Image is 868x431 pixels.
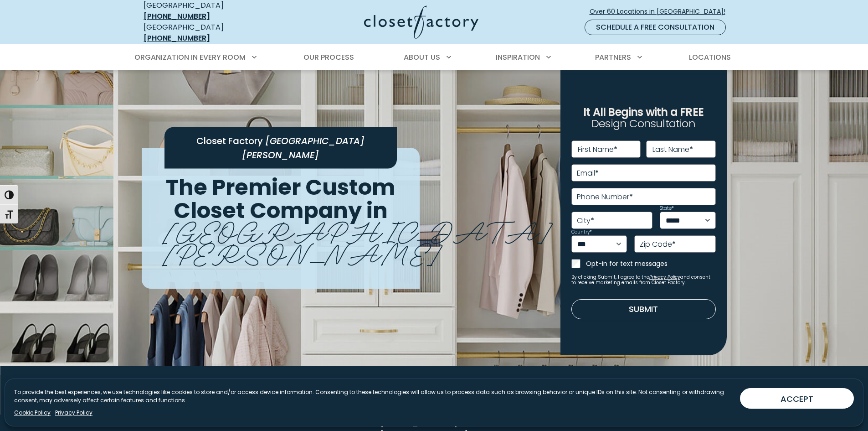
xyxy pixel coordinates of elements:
a: Privacy Policy [649,274,680,280]
small: By clicking Submit, I agree to the and consent to receive marketing emails from Closet Factory. [571,275,716,286]
span: [GEOGRAPHIC_DATA][PERSON_NAME] [163,208,552,272]
label: Zip Code [640,241,676,248]
a: Privacy Policy [55,409,92,417]
span: [GEOGRAPHIC_DATA][PERSON_NAME] [242,135,365,161]
div: [GEOGRAPHIC_DATA] [144,22,276,44]
span: Closet Factory [196,135,263,147]
span: Design Consultation [591,116,695,131]
a: [PHONE_NUMBER] [144,33,210,43]
nav: Primary Menu [128,45,740,70]
a: Schedule a Free Consultation [585,20,726,35]
label: Country [571,230,592,234]
a: Cookie Policy [14,409,51,417]
span: Organization in Every Room [134,52,246,62]
p: To provide the best experiences, we use technologies like cookies to store and/or access device i... [14,388,733,405]
span: It All Begins with a FREE [583,104,704,119]
span: Inspiration [496,52,540,62]
span: The Premier Custom Closet Company in [166,172,395,226]
a: Over 60 Locations in [GEOGRAPHIC_DATA]! [589,4,733,20]
span: About Us [404,52,440,62]
span: Over 60 Locations in [GEOGRAPHIC_DATA]! [590,7,733,16]
button: ACCEPT [740,388,854,409]
label: First Name [578,146,617,153]
label: Phone Number [577,193,633,201]
span: Locations [689,52,731,62]
label: Email [577,170,599,177]
button: Submit [571,299,716,319]
a: [PHONE_NUMBER] [144,11,210,21]
span: Partners [595,52,631,62]
label: State [660,206,674,211]
label: City [577,217,594,224]
span: Our Process [303,52,354,62]
img: Closet Factory Logo [364,5,478,39]
label: Opt-in for text messages [586,259,716,268]
label: Last Name [652,146,693,153]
